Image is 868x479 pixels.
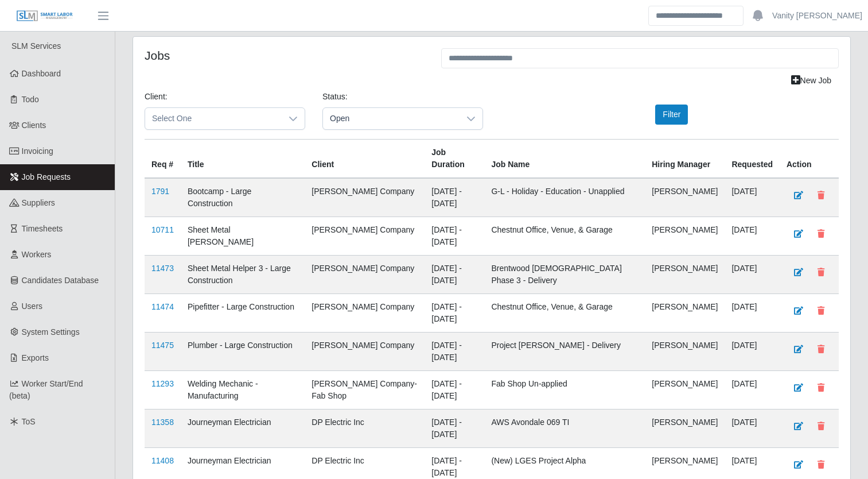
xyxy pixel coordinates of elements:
[725,371,780,410] td: [DATE]
[305,140,425,179] th: Client
[484,410,645,448] td: AWS Avondale 069 TI
[181,256,305,294] td: Sheet Metal Helper 3 - Large Construction
[780,140,839,179] th: Action
[305,294,425,333] td: [PERSON_NAME] Company
[151,379,174,388] a: 11293
[484,217,645,256] td: Chestnut Office, Venue, & Garage
[645,140,725,179] th: Hiring Manager
[425,217,484,256] td: [DATE] - [DATE]
[725,140,780,179] th: Requested
[484,333,645,371] td: Project [PERSON_NAME] - Delivery
[151,187,169,196] a: 1791
[484,294,645,333] td: Chestnut Office, Venue, & Garage
[22,224,63,233] span: Timesheets
[151,302,174,311] a: 11474
[425,140,484,179] th: Job Duration
[645,178,725,217] td: [PERSON_NAME]
[181,371,305,410] td: Welding Mechanic - Manufacturing
[725,410,780,448] td: [DATE]
[22,69,61,78] span: Dashboard
[725,294,780,333] td: [DATE]
[305,410,425,448] td: DP Electric Inc
[16,10,73,22] img: SLM Logo
[181,294,305,333] td: Pipefitter - Large Construction
[645,217,725,256] td: [PERSON_NAME]
[484,178,645,217] td: G-L - Holiday - Education - Unapplied
[772,10,862,22] a: Vanity [PERSON_NAME]
[305,371,425,410] td: [PERSON_NAME] Company- Fab Shop
[181,410,305,448] td: Journeyman Electrician
[725,178,780,217] td: [DATE]
[181,333,305,371] td: Plumber - Large Construction
[151,456,174,465] a: 11408
[181,140,305,179] th: Title
[305,217,425,256] td: [PERSON_NAME] Company
[151,418,174,427] a: 11358
[22,198,55,207] span: Suppliers
[305,178,425,217] td: [PERSON_NAME] Company
[22,250,52,259] span: Workers
[145,140,181,179] th: Req #
[425,178,484,217] td: [DATE] - [DATE]
[484,371,645,410] td: Fab Shop Un-applied
[305,256,425,294] td: [PERSON_NAME] Company
[425,410,484,448] td: [DATE] - [DATE]
[22,302,43,311] span: Users
[305,333,425,371] td: [PERSON_NAME] Company
[9,379,83,400] span: Worker Start/End (beta)
[145,91,168,103] label: Client:
[645,371,725,410] td: [PERSON_NAME]
[645,410,725,448] td: [PERSON_NAME]
[322,91,348,103] label: Status:
[645,256,725,294] td: [PERSON_NAME]
[484,140,645,179] th: Job Name
[151,264,174,273] a: 11473
[725,333,780,371] td: [DATE]
[22,172,71,181] span: Job Requests
[22,146,53,156] span: Invoicing
[22,327,80,337] span: System Settings
[181,178,305,217] td: Bootcamp - Large Construction
[11,41,61,51] span: SLM Services
[425,333,484,371] td: [DATE] - [DATE]
[645,294,725,333] td: [PERSON_NAME]
[648,6,744,26] input: Search
[725,256,780,294] td: [DATE]
[22,353,49,362] span: Exports
[323,108,460,129] span: Open
[645,333,725,371] td: [PERSON_NAME]
[151,225,174,234] a: 10711
[22,276,99,285] span: Candidates Database
[22,417,36,426] span: ToS
[181,217,305,256] td: Sheet Metal [PERSON_NAME]
[145,48,424,63] h4: Jobs
[484,256,645,294] td: Brentwood [DEMOGRAPHIC_DATA] Phase 3 - Delivery
[784,71,839,91] a: New Job
[22,121,46,130] span: Clients
[425,371,484,410] td: [DATE] - [DATE]
[655,105,688,125] button: Filter
[151,341,174,350] a: 11475
[22,95,39,104] span: Todo
[145,108,282,129] span: Select One
[425,256,484,294] td: [DATE] - [DATE]
[725,217,780,256] td: [DATE]
[425,294,484,333] td: [DATE] - [DATE]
